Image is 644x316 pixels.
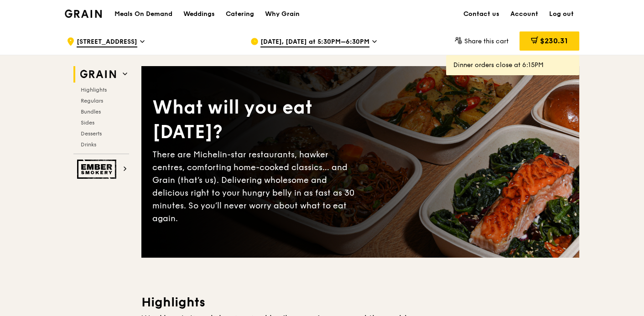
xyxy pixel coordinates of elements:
div: Dinner orders close at 6:15PM [453,61,572,70]
a: Log out [544,0,579,28]
a: Contact us [458,0,505,28]
div: Catering [226,0,254,28]
a: Catering [220,0,260,28]
span: Regulars [81,98,103,104]
div: What will you eat [DATE]? [152,95,360,145]
span: Desserts [81,130,102,137]
a: Why Grain [260,0,305,28]
span: Bundles [81,109,101,115]
span: $230.31 [540,36,568,45]
a: Weddings [178,0,220,28]
a: Account [505,0,544,28]
h1: Meals On Demand [114,10,172,19]
span: [DATE], [DATE] at 5:30PM–6:30PM [260,37,369,47]
div: There are Michelin-star restaurants, hawker centres, comforting home-cooked classics… and Grain (... [152,148,360,225]
div: Weddings [183,0,215,28]
img: Ember Smokery web logo [77,160,119,179]
span: [STREET_ADDRESS] [77,37,137,47]
span: Highlights [81,87,107,93]
span: Sides [81,119,94,126]
div: Why Grain [265,0,300,28]
img: Grain [65,10,102,18]
h3: Highlights [141,294,579,311]
img: Grain web logo [77,66,119,83]
span: Drinks [81,141,96,148]
span: Share this cart [464,37,509,45]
